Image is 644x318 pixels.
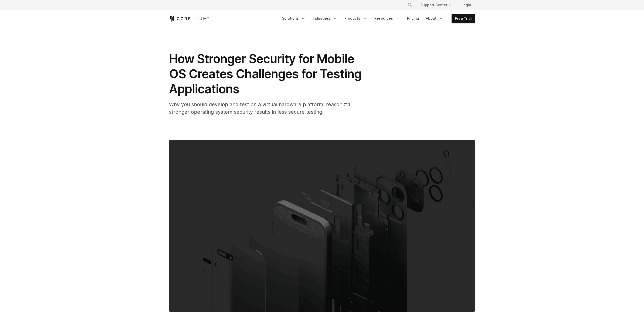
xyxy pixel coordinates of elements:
[457,1,475,10] a: Login
[341,14,370,23] a: Products
[401,1,475,10] div: Navigation Menu
[310,14,340,23] a: Industries
[169,101,350,115] span: Why you should develop and test on a virtual hardware platform: reason #4 stronger operating syst...
[423,14,447,23] a: About
[416,1,455,10] a: Support Center
[279,14,475,23] div: Navigation Menu
[404,14,422,23] a: Pricing
[405,1,414,10] button: Search
[169,140,475,312] img: How Stronger Security for Mobile OS Creates Challenges for Testing Applications
[279,14,309,23] a: Solutions
[169,51,361,96] span: How Stronger Security for Mobile OS Creates Challenges for Testing Applications
[169,16,209,22] a: Corellium Home
[452,14,475,23] a: Free Trial
[371,14,403,23] a: Resources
